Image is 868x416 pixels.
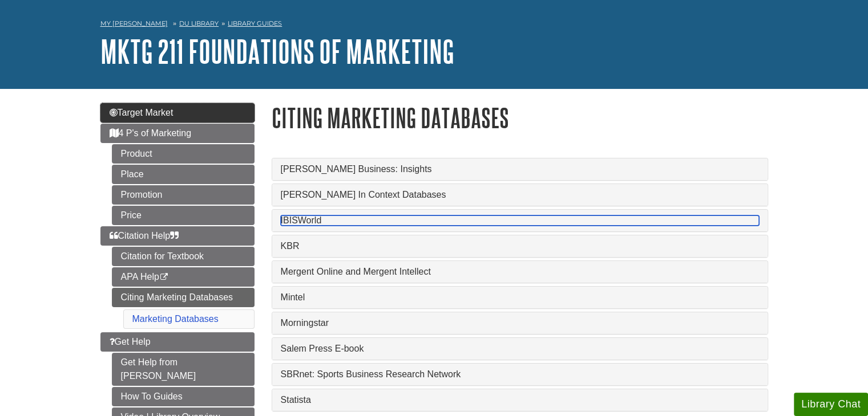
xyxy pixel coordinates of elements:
[100,19,168,28] a: My [PERSON_NAME]
[100,34,454,69] a: MKTG 211 Foundations of Marketing
[100,226,255,246] a: Citation Help
[100,124,255,143] a: 4 P's of Marketing
[281,164,759,174] a: [PERSON_NAME] Business: Insights
[110,128,192,138] span: 4 P's of Marketing
[112,185,255,205] a: Promotion
[281,344,759,354] a: Salem Press E-book
[281,267,759,277] a: Mergent Online and Mergent Intellect
[110,231,179,240] span: Citation Help
[281,395,759,405] a: Statista
[100,16,768,34] nav: breadcrumb
[100,332,255,352] a: Get Help
[112,165,255,184] a: Place
[112,387,255,406] a: How To Guides
[159,274,169,281] i: This link opens in a new window
[272,103,768,132] h1: Citing Marketing Databases
[281,369,759,380] a: SBRnet: Sports Business Research Network
[112,247,255,266] a: Citation for Textbook
[281,241,759,251] a: KBR
[112,288,255,307] a: Citing Marketing Databases
[110,337,151,346] span: Get Help
[179,19,219,27] a: DU Library
[112,267,255,287] a: APA Help
[112,144,255,164] a: Product
[228,19,282,27] a: Library Guides
[110,108,173,117] span: Target Market
[100,103,255,123] a: Target Market
[281,292,759,303] a: Mintel
[281,190,759,200] a: [PERSON_NAME] In Context Databases
[281,215,759,226] a: IBISWorld
[281,318,759,328] a: Morningstar
[132,314,219,324] a: Marketing Databases
[112,353,255,386] a: Get Help from [PERSON_NAME]
[794,393,868,416] button: Library Chat
[112,206,255,225] a: Price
